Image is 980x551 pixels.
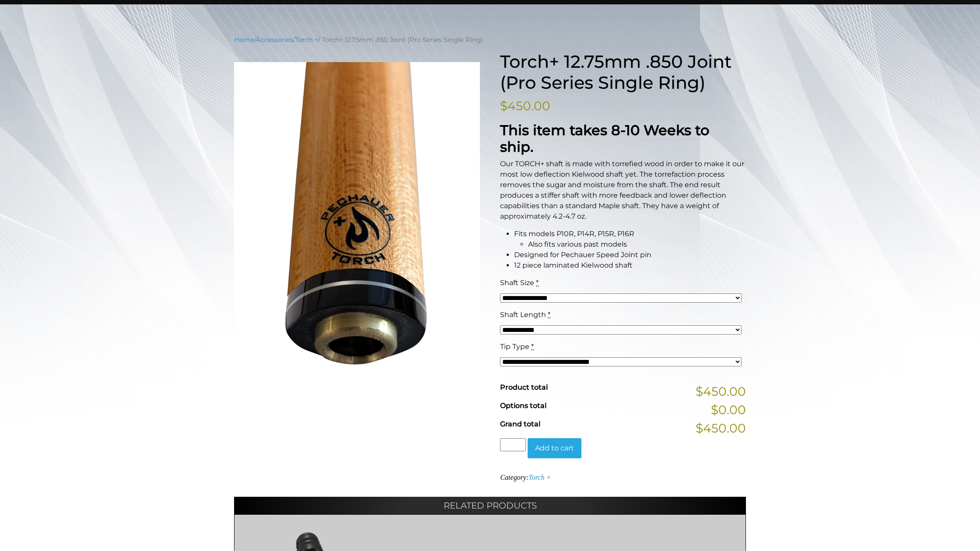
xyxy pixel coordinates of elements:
span: Options total [500,401,546,410]
p: Our TORCH+ shaft is made with torrefied wood in order to make it our most low deflection Kielwood... [500,159,746,222]
abbr: required [536,279,539,287]
li: Designed for Pechauer Speed Joint pin [514,250,746,260]
a: Home [234,36,254,44]
bdi: 450.00 [500,98,550,113]
nav: Breadcrumb [234,35,746,45]
a: Accessories [256,36,293,44]
span: Shaft Size [500,279,534,287]
span: Category: [500,474,551,481]
span: Product total [500,383,548,391]
h1: Torch+ 12.75mm .850 Joint (Pro Series Single Ring) [500,51,746,93]
span: Tip Type [500,342,529,351]
span: $0.00 [711,401,746,419]
li: Fits models P10R, P14R, P15R, P16R [514,229,746,250]
li: 12 piece laminated Kielwood shaft [514,260,746,271]
abbr: required [548,310,550,319]
img: kielwood-torchplus-pro-series-single-ring-1.png [234,62,480,399]
span: Grand total [500,420,540,428]
abbr: required [531,342,534,351]
button: Add to cart [528,438,581,458]
span: Shaft Length [500,310,546,319]
a: Torch + [295,36,318,44]
span: $450.00 [696,419,746,437]
span: $ [500,98,507,113]
input: Product quantity [500,438,525,451]
span: $450.00 [696,382,746,401]
strong: This item takes 8-10 Weeks to ship. [500,122,709,155]
h2: Related products [234,497,746,514]
li: Also fits various past models [528,239,746,250]
a: Torch + [528,474,551,481]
